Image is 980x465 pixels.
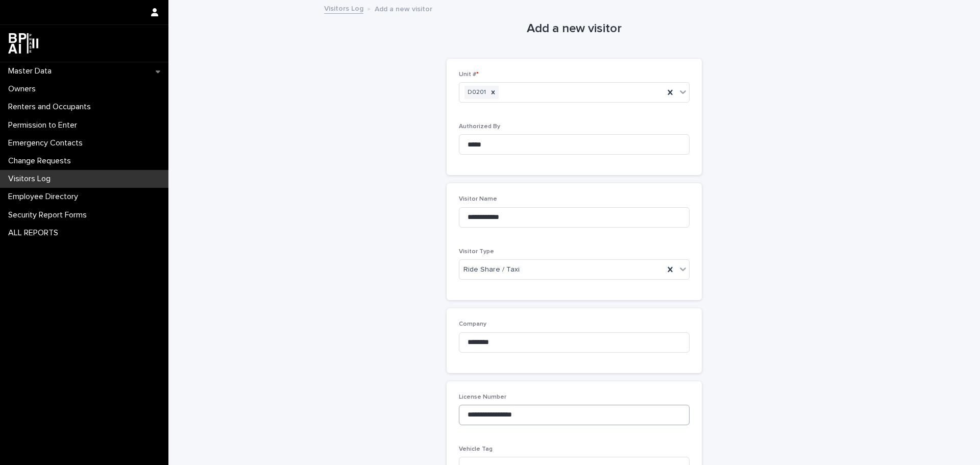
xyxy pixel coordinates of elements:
p: Permission to Enter [4,120,85,130]
p: Add a new visitor [375,3,432,14]
img: dwgmcNfxSF6WIOOXiGgu [8,33,38,54]
p: Emergency Contacts [4,138,91,148]
h1: Add a new visitor [447,21,702,36]
span: Ride Share / Taxi [463,264,520,275]
span: Visitor Name [459,196,497,202]
p: Owners [4,84,44,94]
span: Unit # [459,71,479,78]
p: Visitors Log [4,174,59,184]
p: Master Data [4,66,60,76]
span: Authorized By [459,124,500,130]
span: License Number [459,394,506,400]
p: Change Requests [4,156,79,166]
p: Security Report Forms [4,210,95,220]
p: Renters and Occupants [4,102,99,112]
a: Visitors Log [324,2,363,14]
span: Vehicle Tag [459,446,493,452]
div: D0201 [464,86,487,100]
span: Company [459,321,486,327]
p: Employee Directory [4,192,86,202]
p: ALL REPORTS [4,228,66,238]
span: Visitor Type [459,249,494,255]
